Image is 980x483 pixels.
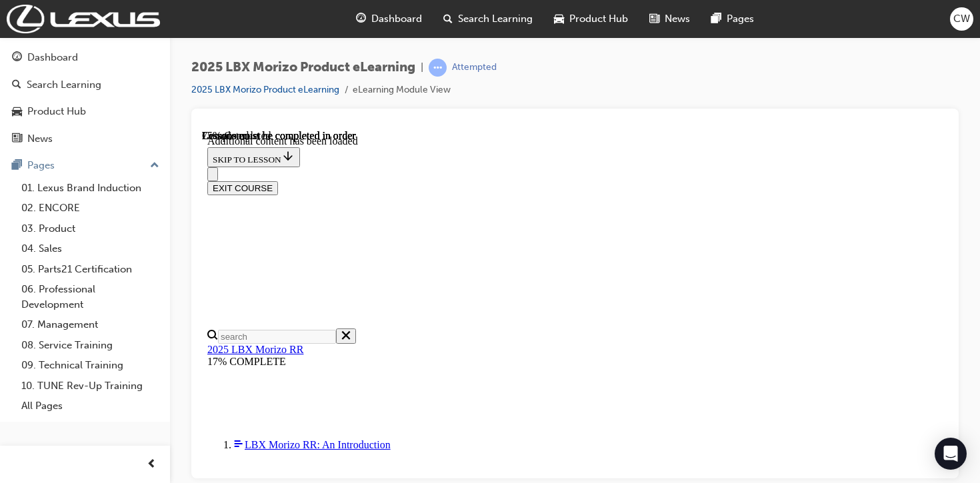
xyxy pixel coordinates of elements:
[12,106,22,118] span: car-icon
[16,259,165,280] a: 05. Parts21 Certification
[452,61,497,74] div: Attempted
[16,314,165,335] a: 07. Management
[5,37,16,51] button: Close navigation menu
[16,200,134,214] input: Search
[16,355,165,376] a: 09. Technical Training
[711,11,721,27] span: pages-icon
[356,11,366,27] span: guage-icon
[5,43,165,153] button: DashboardSearch LearningProduct HubNews
[5,73,165,97] a: Search Learning
[458,11,533,27] span: Search Learning
[11,25,93,35] span: SKIP TO LESSON
[191,60,415,75] span: 2025 LBX Morizo Product eLearning
[16,178,165,199] a: 01. Lexus Brand Induction
[12,160,22,172] span: pages-icon
[935,438,967,470] div: Open Intercom Messenger
[421,60,423,75] span: |
[27,104,86,119] div: Product Hub
[16,376,165,396] a: 10. TUNE Rev-Up Training
[639,5,701,33] a: news-iconNews
[12,52,22,64] span: guage-icon
[12,79,21,91] span: search-icon
[147,456,157,473] span: prev-icon
[16,335,165,356] a: 08. Service Training
[7,5,160,33] img: Trak
[5,17,98,37] button: SKIP TO LESSON
[433,5,543,33] a: search-iconSearch Learning
[701,5,765,33] a: pages-iconPages
[429,59,447,77] span: learningRecordVerb_ATTEMPT-icon
[5,226,192,238] div: 17% COMPLETE
[543,5,639,33] a: car-iconProduct Hub
[27,77,101,93] div: Search Learning
[950,7,973,31] button: CW
[5,153,165,178] button: Pages
[27,158,55,173] div: Pages
[345,5,433,33] a: guage-iconDashboard
[134,199,154,214] button: Close search menu
[5,45,165,70] a: Dashboard
[16,396,165,416] a: All Pages
[16,239,165,259] a: 04. Sales
[27,131,53,147] div: News
[5,214,101,225] a: 2025 LBX Morizo RR
[443,11,453,27] span: search-icon
[150,157,159,175] span: up-icon
[371,11,422,27] span: Dashboard
[16,279,165,314] a: 06. Professional Development
[191,84,339,95] a: 2025 LBX Morizo Product eLearning
[554,11,564,27] span: car-icon
[953,11,970,27] span: CW
[16,198,165,219] a: 02. ENCORE
[665,11,690,27] span: News
[27,50,78,65] div: Dashboard
[5,5,741,17] div: Additional content has been loaded
[649,11,659,27] span: news-icon
[12,133,22,145] span: news-icon
[5,127,165,151] a: News
[569,11,628,27] span: Product Hub
[727,11,754,27] span: Pages
[353,83,451,98] li: eLearning Module View
[16,219,165,239] a: 03. Product
[5,99,165,124] a: Product Hub
[5,51,76,65] button: EXIT COURSE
